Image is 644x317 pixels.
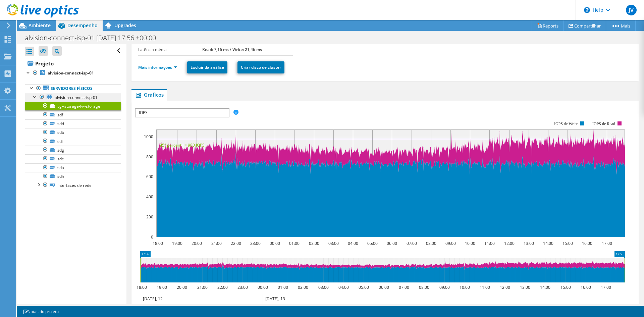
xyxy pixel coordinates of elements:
[298,284,308,290] text: 02:00
[25,58,121,69] a: Projeto
[562,241,573,246] text: 15:00
[387,241,397,246] text: 06:00
[187,61,227,73] a: Excluir da análise
[379,284,389,290] text: 06:00
[144,134,153,140] text: 1000
[160,142,205,148] text: 95° percentil = 980 IOPS
[367,241,378,246] text: 05:00
[520,284,530,290] text: 13:00
[157,284,167,290] text: 19:00
[146,174,153,179] text: 600
[258,284,268,290] text: 00:00
[48,70,94,76] b: alvision-connect-isp-01
[202,47,262,52] b: Read: 7,16 ms / Write: 21,46 ms
[563,20,606,31] a: Compartilhar
[606,20,636,31] a: Mais
[407,241,417,246] text: 07:00
[584,7,590,13] svg: \n
[25,119,121,128] a: sdd
[18,307,63,316] a: Notas do projeto
[399,284,409,290] text: 07:00
[151,234,153,240] text: 0
[237,284,248,290] text: 23:00
[318,284,329,290] text: 03:00
[136,109,228,117] span: IOPS
[197,284,208,290] text: 21:00
[250,241,261,246] text: 23:00
[138,46,202,53] label: Latência média
[359,284,369,290] text: 05:00
[484,241,495,246] text: 11:00
[592,121,615,126] text: IOPS de Read
[25,172,121,181] a: sdh
[445,241,456,246] text: 09:00
[192,241,202,246] text: 20:00
[439,284,450,290] text: 09:00
[137,284,147,290] text: 18:00
[25,154,121,163] a: sde
[289,241,300,246] text: 01:00
[348,241,358,246] text: 04:00
[67,22,98,29] span: Desempenho
[560,284,571,290] text: 15:00
[500,284,510,290] text: 12:00
[309,241,319,246] text: 02:00
[419,284,429,290] text: 08:00
[114,22,136,29] span: Upgrades
[177,284,187,290] text: 20:00
[211,241,222,246] text: 21:00
[532,20,564,31] a: Reports
[524,241,534,246] text: 13:00
[135,91,164,98] span: Gráficos
[480,284,490,290] text: 11:00
[25,137,121,146] a: sdi
[582,241,592,246] text: 16:00
[146,214,153,220] text: 200
[231,241,241,246] text: 22:00
[138,64,177,70] a: Mais informações
[25,69,121,77] a: alvision-connect-isp-01
[146,154,153,160] text: 800
[22,34,166,42] h1: alvision-connect-isp-01 [DATE] 17:56 +00:00
[543,241,553,246] text: 14:00
[146,194,153,200] text: 400
[601,284,611,290] text: 17:00
[25,102,121,110] a: vg--storage-lv--storage
[25,84,121,93] a: Servidores físicos
[554,121,578,126] text: IOPS de Write
[25,163,121,172] a: sda
[217,284,228,290] text: 22:00
[172,241,182,246] text: 19:00
[25,110,121,119] a: sdf
[328,241,339,246] text: 03:00
[504,241,515,246] text: 12:00
[465,241,475,246] text: 10:00
[460,284,470,290] text: 10:00
[626,5,637,15] span: JV
[25,93,121,102] a: alvision-connect-isp-01
[25,128,121,137] a: sdb
[29,22,51,29] span: Ambiente
[270,241,280,246] text: 00:00
[55,95,98,100] span: alvision-connect-isp-01
[581,284,591,290] text: 16:00
[338,284,349,290] text: 04:00
[25,181,121,190] a: Interfaces de rede
[153,241,163,246] text: 18:00
[237,61,284,73] a: Criar disco de cluster
[25,146,121,154] a: sdg
[540,284,550,290] text: 14:00
[602,241,612,246] text: 17:00
[426,241,436,246] text: 08:00
[278,284,288,290] text: 01:00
